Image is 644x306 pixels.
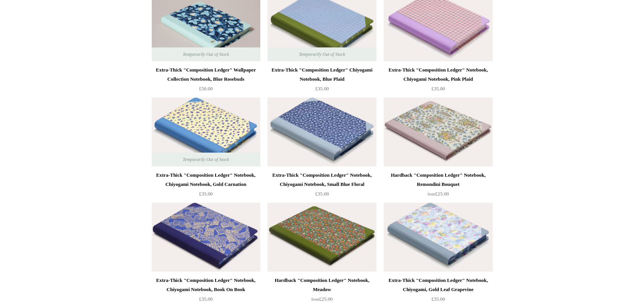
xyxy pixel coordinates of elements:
span: £50.00 [199,86,213,91]
a: Extra-Thick "Composition Ledger" Notebook, Chiyogami Notebook, Small Blue Floral Extra-Thick "Com... [268,98,376,166]
a: Extra-Thick "Composition Ledger" Notebook, Chiyogami Notebook, Small Blue Floral £35.00 [268,171,376,202]
span: from [428,192,435,196]
span: Temporarily Out of Stock [175,47,237,61]
img: Extra-Thick "Composition Ledger" Notebook, Chiyogami Notebook, Gold Carnation [152,98,260,166]
a: Extra-Thick "Composition Ledger" Notebook, Chiyogami Notebook, Book On Book Extra-Thick "Composit... [152,203,260,272]
a: Extra-Thick "Composition Ledger" Notebook, Chiyogami Notebook, Gold Carnation Extra-Thick "Compos... [152,98,260,166]
span: £25.00 [311,296,333,302]
div: Extra-Thick "Composition Ledger" Notebook, Chiyogami Notebook, Small Blue Floral [269,171,374,189]
a: Extra-Thick "Composition Ledger" Notebook, Chiyogami Notebook, Gold Carnation £35.00 [152,171,260,202]
div: Hardback "Composition Ledger" Notebook, Remondini Bouquet [386,171,490,189]
span: £35.00 [199,296,213,302]
span: Temporarily Out of Stock [291,47,353,61]
span: £35.00 [315,191,329,197]
img: Hardback "Composition Ledger" Notebook, Remondini Bouquet [384,98,492,166]
a: Extra-Thick "Composition Ledger" Wallpaper Collection Notebook, Blue Rosebuds £50.00 [152,65,260,97]
span: £25.00 [428,191,449,197]
img: Hardback "Composition Ledger" Notebook, Meadow [268,203,376,272]
div: Extra-Thick "Composition Ledger" Notebook, Chiyogami Notebook, Pink Plaid [386,65,490,84]
img: Extra-Thick "Composition Ledger" Notebook, Chiyogami, Gold Leaf Grapevine [384,203,492,272]
span: £35.00 [431,86,445,91]
a: Extra-Thick "Composition Ledger" Notebook, Chiyogami Notebook, Pink Plaid £35.00 [384,65,492,97]
a: Hardback "Composition Ledger" Notebook, Meadow Hardback "Composition Ledger" Notebook, Meadow [268,203,376,272]
div: Extra-Thick "Composition Ledger" Notebook, Chiyogami Notebook, Gold Carnation [154,171,258,189]
span: Temporarily Out of Stock [175,153,237,166]
div: Extra-Thick "Composition Ledger" Wallpaper Collection Notebook, Blue Rosebuds [154,65,258,84]
a: Extra-Thick "Composition Ledger" Notebook, Chiyogami, Gold Leaf Grapevine Extra-Thick "Compositio... [384,203,492,272]
img: Extra-Thick "Composition Ledger" Notebook, Chiyogami Notebook, Small Blue Floral [268,98,376,166]
div: Extra-Thick "Composition Ledger" Notebook, Chiyogami, Gold Leaf Grapevine [386,276,490,294]
div: Extra-Thick "Composition Ledger" Chiyogami Notebook, Blue Plaid [269,65,374,84]
div: Hardback "Composition Ledger" Notebook, Meadow [269,276,374,294]
span: £35.00 [199,191,213,197]
span: £35.00 [431,296,445,302]
a: Hardback "Composition Ledger" Notebook, Remondini Bouquet from£25.00 [384,171,492,202]
span: from [311,297,319,301]
div: Extra-Thick "Composition Ledger" Notebook, Chiyogami Notebook, Book On Book [154,276,258,294]
img: Extra-Thick "Composition Ledger" Notebook, Chiyogami Notebook, Book On Book [152,203,260,272]
a: Extra-Thick "Composition Ledger" Chiyogami Notebook, Blue Plaid £35.00 [268,65,376,97]
span: £35.00 [315,86,329,91]
a: Hardback "Composition Ledger" Notebook, Remondini Bouquet Hardback "Composition Ledger" Notebook,... [384,98,492,166]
